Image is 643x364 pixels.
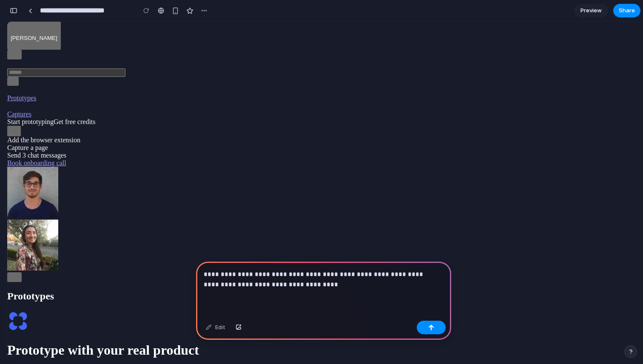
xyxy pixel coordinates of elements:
span: Get free credits [46,96,88,104]
a: Preview [574,4,608,17]
span: [PERSON_NAME] [3,13,50,20]
span: Preview [580,6,602,15]
button: Share [613,4,640,17]
span: Share [619,6,635,15]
